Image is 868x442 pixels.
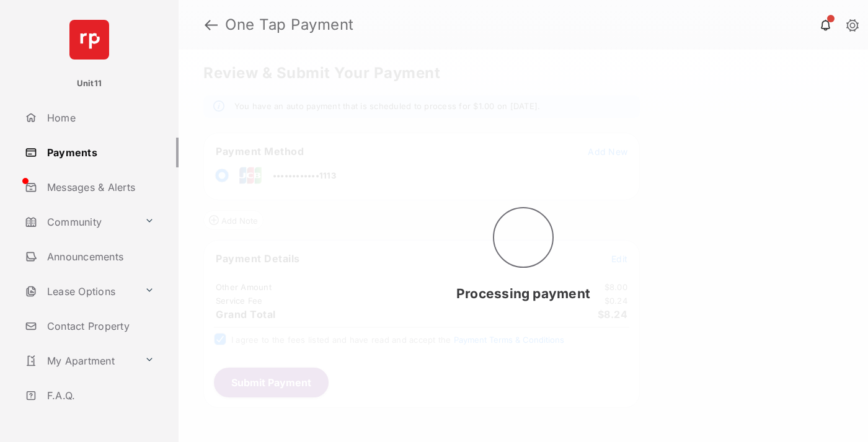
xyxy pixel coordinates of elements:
a: Payments [20,138,179,167]
a: My Apartment [20,346,139,376]
a: Lease Options [20,276,139,306]
a: Announcements [20,242,179,272]
p: Unit11 [77,77,102,90]
strong: One Tap Payment [225,17,354,32]
a: Messages & Alerts [20,172,179,202]
a: Home [20,103,179,133]
a: Contact Property [20,311,179,341]
a: Community [20,207,139,237]
img: svg+xml;base64,PHN2ZyB4bWxucz0iaHR0cDovL3d3dy53My5vcmcvMjAwMC9zdmciIHdpZHRoPSI2NCIgaGVpZ2h0PSI2NC... [69,20,109,60]
span: Processing payment [456,286,590,301]
a: F.A.Q. [20,381,179,410]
